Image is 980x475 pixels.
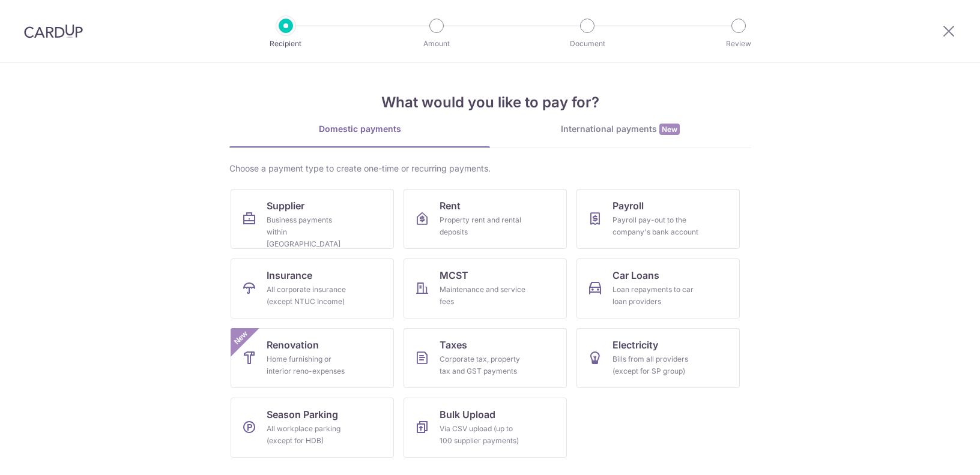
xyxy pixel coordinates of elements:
[694,38,783,50] p: Review
[267,338,319,352] span: Renovation
[241,38,330,50] p: Recipient
[612,284,699,308] div: Loan repayments to car loan providers
[612,353,699,377] div: Bills from all providers (except for SP group)
[267,353,353,377] div: Home furnishing or interior reno-expenses
[440,268,468,282] span: MCST
[490,123,751,136] div: International payments
[231,328,394,388] a: RenovationHome furnishing or interior reno-expensesNew
[267,268,312,282] span: Insurance
[543,38,632,50] p: Document
[24,24,83,38] img: CardUp
[612,214,699,238] div: Payroll pay-out to the company's bank account
[440,353,526,377] div: Corporate tax, property tax and GST payments
[404,189,567,249] a: RentProperty rent and rental deposits
[392,38,481,50] p: Amount
[267,199,304,213] span: Supplier
[440,423,526,447] div: Via CSV upload (up to 100 supplier payments)
[576,328,740,388] a: ElectricityBills from all providers (except for SP group)
[267,423,353,447] div: All workplace parking (except for HDB)
[231,189,394,249] a: SupplierBusiness payments within [GEOGRAPHIC_DATA]
[229,92,751,113] h4: What would you like to pay for?
[576,189,740,249] a: PayrollPayroll pay-out to the company's bank account
[612,199,644,213] span: Payroll
[267,214,353,250] div: Business payments within [GEOGRAPHIC_DATA]
[440,214,526,238] div: Property rent and rental deposits
[231,328,251,348] span: New
[229,163,751,175] div: Choose a payment type to create one-time or recurring payments.
[659,124,680,135] span: New
[440,284,526,308] div: Maintenance and service fees
[903,439,968,469] iframe: Opens a widget where you can find more information
[231,398,394,458] a: Season ParkingAll workplace parking (except for HDB)
[267,407,338,422] span: Season Parking
[229,123,490,135] div: Domestic payments
[440,407,495,422] span: Bulk Upload
[267,284,353,308] div: All corporate insurance (except NTUC Income)
[612,338,658,352] span: Electricity
[576,258,740,318] a: Car LoansLoan repayments to car loan providers
[404,328,567,388] a: TaxesCorporate tax, property tax and GST payments
[440,338,467,352] span: Taxes
[440,199,461,213] span: Rent
[404,398,567,458] a: Bulk UploadVia CSV upload (up to 100 supplier payments)
[612,268,659,282] span: Car Loans
[404,258,567,318] a: MCSTMaintenance and service fees
[231,258,394,318] a: InsuranceAll corporate insurance (except NTUC Income)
